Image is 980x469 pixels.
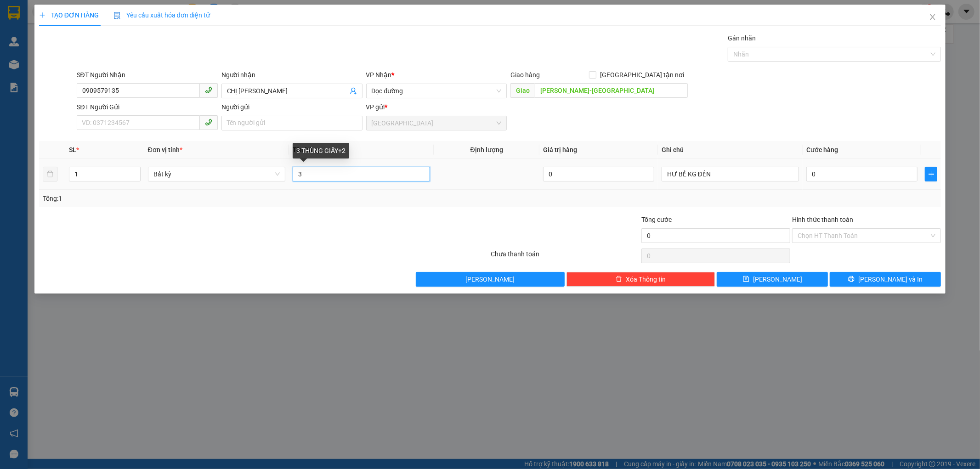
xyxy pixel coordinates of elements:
[77,102,218,112] div: SĐT Người Gửi
[535,83,688,98] input: Dọc đường
[662,167,799,181] input: Ghi Chú
[792,216,853,223] label: Hình thức thanh toán
[616,276,622,283] span: delete
[717,272,828,287] button: save[PERSON_NAME]
[113,11,210,19] span: Yêu cầu xuất hóa đơn điện tử
[372,84,502,98] span: Dọc đường
[77,35,126,42] b: [DOMAIN_NAME]
[830,272,941,287] button: printer[PERSON_NAME] và In
[490,249,641,265] div: Chưa thanh toán
[596,70,688,80] span: [GEOGRAPHIC_DATA] tận nơi
[858,274,923,284] span: [PERSON_NAME] và In
[920,5,946,30] button: Close
[465,274,515,284] span: [PERSON_NAME]
[806,146,838,153] span: Cước hàng
[416,272,565,287] button: [PERSON_NAME]
[77,70,218,80] div: SĐT Người Nhận
[148,146,182,153] span: Đơn vị tính
[39,12,45,18] span: plus
[293,143,349,158] div: 3 THÙNG GIẤY+2
[566,272,715,287] button: deleteXóa Thông tin
[77,44,126,55] li: (c) 2017
[743,276,749,283] span: save
[753,274,802,284] span: [PERSON_NAME]
[39,11,99,19] span: TẠO ĐƠN HÀNG
[543,167,654,181] input: 0
[11,59,40,102] b: Xe Đăng Nhân
[69,146,76,153] span: SL
[929,13,936,21] span: close
[221,70,363,80] div: Người nhận
[205,86,212,94] span: phone
[100,11,122,34] img: logo.jpg
[510,83,535,98] span: Giao
[626,274,666,284] span: Xóa Thông tin
[372,116,502,130] span: Sài Gòn
[43,167,57,181] button: delete
[510,71,540,79] span: Giao hàng
[113,12,121,19] img: icon
[153,167,280,181] span: Bất kỳ
[470,146,503,153] span: Định lượng
[221,102,363,112] div: Người gửi
[43,193,378,203] div: Tổng: 1
[658,141,803,159] th: Ghi chú
[641,216,672,223] span: Tổng cước
[366,71,392,79] span: VP Nhận
[848,276,855,283] span: printer
[293,167,430,181] input: VD: Bàn, Ghế
[543,146,577,153] span: Giá trị hàng
[925,170,937,178] span: plus
[205,119,212,126] span: phone
[350,87,357,95] span: user-add
[366,102,507,112] div: VP gửi
[925,167,937,181] button: plus
[57,13,91,57] b: Gửi khách hàng
[728,34,756,42] label: Gán nhãn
